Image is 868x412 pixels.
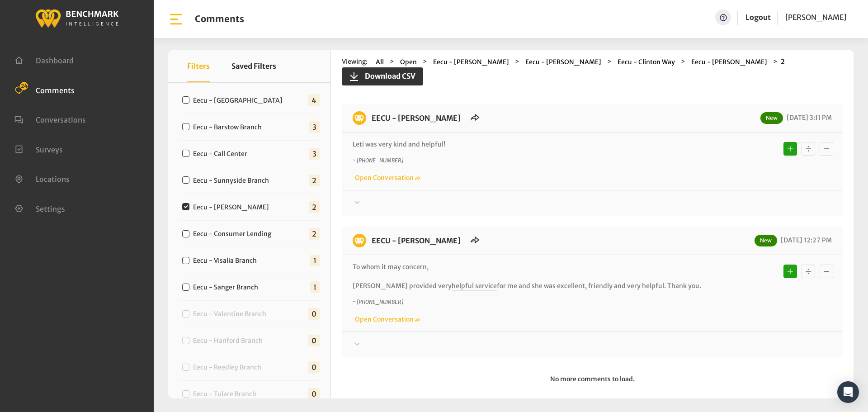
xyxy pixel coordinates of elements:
[308,308,320,320] span: 0
[784,114,832,122] span: [DATE] 3:11 PM
[36,56,74,65] span: Dashboard
[353,174,420,182] a: Open Conversation
[353,157,403,164] i: ~ [PHONE_NUMBER]
[309,228,320,240] span: 2
[778,236,832,244] span: [DATE] 12:27 PM
[353,262,712,291] p: To whom it may concern, [PERSON_NAME] provided very for me and she was excellent, friendly and ve...
[397,57,420,67] button: Open
[745,9,771,25] a: Logout
[309,121,320,133] span: 3
[20,82,28,90] span: 24
[781,57,785,66] strong: 2
[309,148,320,160] span: 3
[310,281,320,293] span: 1
[182,96,189,104] input: Eecu - [GEOGRAPHIC_DATA]
[36,85,75,95] span: Comments
[342,67,423,85] button: Download CSV
[36,145,63,154] span: Surveys
[14,144,63,153] a: Surveys
[781,140,835,158] div: Basic example
[190,96,290,105] label: Eecu - [GEOGRAPHIC_DATA]
[190,176,276,185] label: Eecu - Sunnyside Branch
[308,95,320,106] span: 4
[190,229,278,239] label: Eecu - Consumer Lending
[760,112,783,124] span: New
[342,57,368,67] span: Viewing:
[366,234,466,247] h6: EECU - Selma Branch
[366,111,466,125] h6: EECU - Selma Branch
[14,85,75,94] a: Comments 24
[309,175,320,186] span: 2
[187,50,210,82] button: Filters
[308,335,320,346] span: 0
[182,123,189,130] input: Eecu - Barstow Branch
[182,176,189,184] input: Eecu - Sunnyside Branch
[372,114,461,123] a: EECU - [PERSON_NAME]
[353,234,366,247] img: benchmark
[452,282,497,290] span: helpful service
[190,363,269,372] label: Eecu - Reedley Branch
[182,230,189,237] input: Eecu - Consumer Lending
[182,257,189,264] input: Eecu - Visalia Branch
[190,149,255,159] label: Eecu - Call Center
[190,203,276,212] label: Eecu - [PERSON_NAME]
[372,236,461,245] a: EECU - [PERSON_NAME]
[785,13,846,22] span: [PERSON_NAME]
[190,309,274,319] label: Eecu - Valentine Branch
[36,175,70,184] span: Locations
[353,140,712,149] p: Leti was very kind and helpful!
[430,57,512,67] button: Eecu - [PERSON_NAME]
[190,256,264,265] label: Eecu - Visalia Branch
[190,283,265,292] label: Eecu - Sanger Branch
[195,14,244,24] h1: Comments
[36,204,65,213] span: Settings
[182,284,189,291] input: Eecu - Sanger Branch
[308,361,320,373] span: 0
[310,255,320,266] span: 1
[309,201,320,213] span: 2
[615,57,678,67] button: Eecu - Clinton Way
[308,388,320,400] span: 0
[745,13,771,22] a: Logout
[14,55,74,64] a: Dashboard
[785,9,846,25] a: [PERSON_NAME]
[190,389,264,399] label: Eecu - Tulare Branch
[182,203,189,210] input: Eecu - [PERSON_NAME]
[182,150,189,157] input: Eecu - Call Center
[359,71,415,81] span: Download CSV
[781,262,835,280] div: Basic example
[168,11,184,27] img: bar
[190,123,269,132] label: Eecu - Barstow Branch
[755,235,777,246] span: New
[353,111,366,125] img: benchmark
[35,7,119,29] img: benchmark
[14,204,65,213] a: Settings
[373,57,387,67] button: All
[190,336,270,346] label: Eecu - Hanford Branch
[353,315,420,323] a: Open Conversation
[14,114,86,123] a: Conversations
[231,50,276,82] button: Saved Filters
[689,57,770,67] button: Eecu - [PERSON_NAME]
[14,174,70,183] a: Locations
[523,57,604,67] button: Eecu - [PERSON_NAME]
[353,298,403,305] i: ~ [PHONE_NUMBER]
[36,115,86,124] span: Conversations
[342,368,843,390] p: No more comments to load.
[837,381,859,403] div: Open Intercom Messenger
